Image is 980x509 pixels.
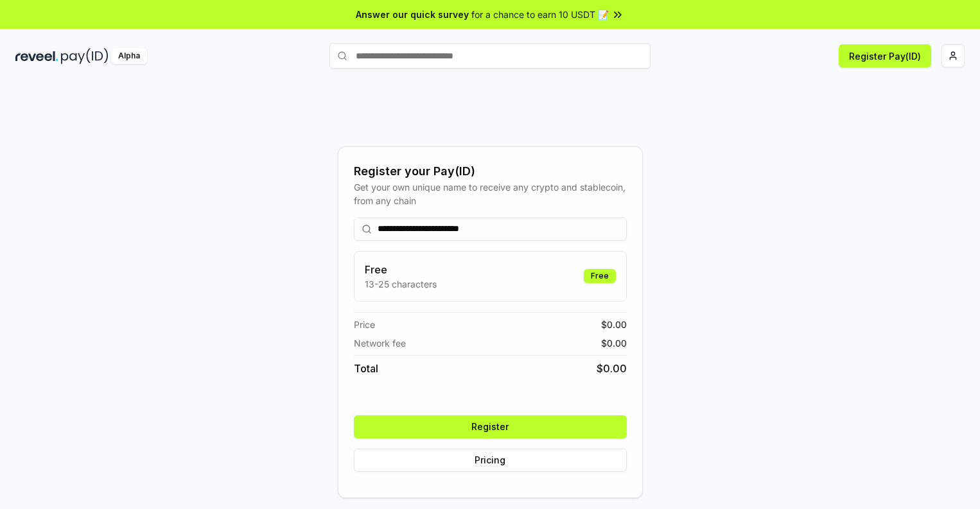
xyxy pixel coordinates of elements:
[356,8,469,21] span: Answer our quick survey
[365,262,437,277] h3: Free
[584,269,616,283] div: Free
[354,449,627,472] button: Pricing
[471,8,609,21] span: for a chance to earn 10 USDT 📝
[111,48,147,64] div: Alpha
[354,318,375,331] span: Price
[354,180,627,207] div: Get your own unique name to receive any crypto and stablecoin, from any chain
[354,361,378,376] span: Total
[365,277,437,291] p: 13-25 characters
[601,318,627,331] span: $ 0.00
[354,336,406,350] span: Network fee
[354,415,627,438] button: Register
[15,48,58,64] img: reveel_dark
[597,361,627,376] span: $ 0.00
[61,48,109,64] img: pay_id
[354,162,627,180] div: Register your Pay(ID)
[601,336,627,350] span: $ 0.00
[839,44,931,67] button: Register Pay(ID)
